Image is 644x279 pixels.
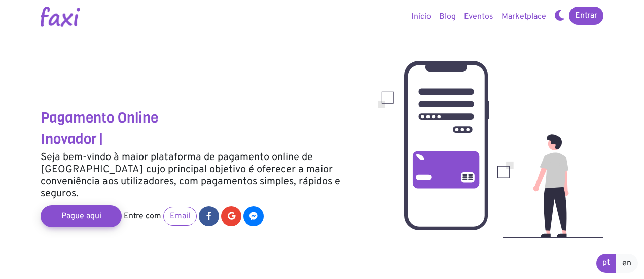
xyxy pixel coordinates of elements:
[569,7,603,25] a: Entrar
[407,7,435,27] a: Início
[435,7,460,27] a: Blog
[616,254,638,273] a: en
[596,254,616,273] a: pt
[41,109,363,127] h3: Pagamento Online
[41,205,122,227] a: Pague aqui
[497,7,550,27] a: Marketplace
[41,130,97,148] span: Inovador
[41,7,80,27] img: Logotipo Faxi Online
[41,151,363,200] h5: Seja bem-vindo à maior plataforma de pagamento online de [GEOGRAPHIC_DATA] cujo principal objetiv...
[163,207,197,226] a: Email
[460,7,497,27] a: Eventos
[124,211,161,221] span: Entre com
